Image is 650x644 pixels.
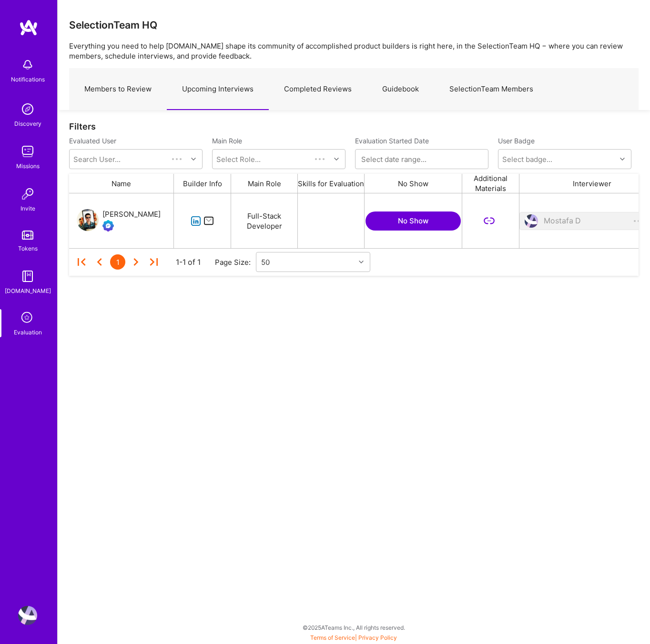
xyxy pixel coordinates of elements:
[310,634,355,641] a: Terms of Service
[69,41,639,61] p: Everything you need to help [DOMAIN_NAME] shape its community of accomplished product builders is...
[16,606,40,625] a: User Avatar
[16,161,40,171] div: Missions
[19,19,38,36] img: logo
[18,55,37,74] img: bell
[191,157,196,161] i: icon Chevron
[110,254,125,270] div: 1
[69,121,639,131] div: Filters
[462,174,519,193] div: Additional Materials
[73,154,121,164] div: Search User...
[334,157,339,161] i: icon Chevron
[434,69,548,110] a: SelectionTeam Members
[18,243,38,253] div: Tokens
[269,69,367,110] a: Completed Reviews
[19,309,37,327] i: icon SelectionTeam
[18,142,37,161] img: teamwork
[298,174,365,193] div: Skills for Evaluation
[620,157,625,161] i: icon Chevron
[69,174,174,193] div: Name
[18,267,37,286] img: guide book
[365,174,462,193] div: No Show
[18,100,37,119] img: discovery
[498,136,535,145] label: User Badge
[69,69,167,110] a: Members to Review
[18,184,37,203] img: Invite
[57,615,650,639] div: © 2025 ATeams Inc., All rights reserved.
[69,19,157,31] h3: SelectionTeam HQ
[203,215,214,226] i: icon Mail
[77,209,99,231] img: User Avatar
[355,136,488,145] label: Evaluation Started Date
[502,154,552,164] div: Select badge...
[5,286,51,296] div: [DOMAIN_NAME]
[14,327,42,337] div: Evaluation
[69,136,203,145] label: Evaluated User
[231,193,298,248] div: Full-Stack Developer
[212,136,345,145] label: Main Role
[310,634,397,641] span: |
[102,220,114,231] img: Evaluation Call Booked
[77,209,161,233] a: User Avatar[PERSON_NAME]Evaluation Call Booked
[231,174,298,193] div: Main Role
[361,154,482,164] input: Select date range...
[14,119,41,129] div: Discovery
[367,69,434,110] a: Guidebook
[11,74,45,84] div: Notifications
[484,215,495,226] i: icon LinkSecondary
[215,257,256,267] div: Page Size:
[176,257,201,267] div: 1-1 of 1
[174,174,231,193] div: Builder Info
[167,69,269,110] a: Upcoming Interviews
[18,606,37,625] img: User Avatar
[22,231,33,240] img: tokens
[20,203,35,213] div: Invite
[359,260,364,264] i: icon Chevron
[261,257,270,267] div: 50
[191,216,202,227] i: icon linkedIn
[102,209,161,220] div: [PERSON_NAME]
[216,154,261,164] div: Select Role...
[358,634,397,641] a: Privacy Policy
[366,211,461,231] button: No Show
